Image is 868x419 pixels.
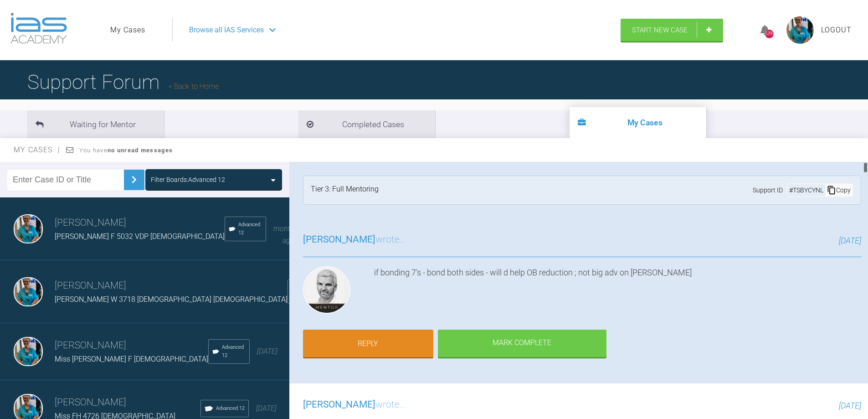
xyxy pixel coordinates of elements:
span: You have [79,147,173,154]
span: [DATE] [257,347,277,356]
div: Mark Complete [438,330,606,358]
div: 5399 [765,30,774,38]
span: [DATE] [839,401,861,410]
span: Start New Case [632,26,688,34]
span: Advanced 12 [238,221,262,237]
a: Reply [303,330,433,358]
h1: Support Forum [27,66,219,98]
span: [DATE] [839,236,861,245]
h3: [PERSON_NAME] [55,338,208,353]
li: My Cases [570,107,706,138]
span: Browse all IAS Services [189,24,264,36]
div: Filter Boards: Advanced 12 [151,175,225,185]
strong: no unread messages [108,147,173,154]
h3: [PERSON_NAME] [55,215,225,231]
span: Advanced 12 [222,343,246,360]
li: Completed Cases [298,110,435,138]
a: My Cases [110,24,145,36]
li: Waiting for Mentor [27,110,164,138]
img: Åsa Ulrika Linnea Feneley [14,214,43,243]
h3: [PERSON_NAME] [55,395,200,410]
img: logo-light.3e3ef733.png [10,13,67,44]
div: # TSBYCYNL [787,185,825,195]
a: Back to Home [169,82,219,91]
input: Enter Case ID or Title [7,170,124,190]
a: Logout [821,24,852,36]
h3: [PERSON_NAME] [55,278,288,294]
span: Advanced 12 [216,404,245,413]
span: Miss [PERSON_NAME] F [DEMOGRAPHIC_DATA] [55,355,208,363]
img: Åsa Ulrika Linnea Feneley [14,277,43,306]
span: [DATE] [256,404,277,413]
span: a month ago [273,212,294,244]
div: Tier 3: Full Mentoring [311,183,379,197]
span: My Cases [14,145,61,154]
span: Support ID [753,185,783,195]
img: chevronRight.28bd32b0.svg [127,172,141,187]
h3: wrote... [303,397,406,413]
span: [PERSON_NAME] W 3718 [DEMOGRAPHIC_DATA] [DEMOGRAPHIC_DATA] [55,295,288,304]
img: profile.png [786,16,814,44]
a: Start New Case [621,19,723,41]
span: [PERSON_NAME] [303,399,375,410]
span: [PERSON_NAME] F 5032 VDP [DEMOGRAPHIC_DATA] [55,232,225,241]
div: Copy [825,184,853,196]
span: [PERSON_NAME] [303,234,375,245]
div: if bonding 7's - bond both sides - will d help OB reduction ; not big adv on [PERSON_NAME] [374,266,861,317]
img: Åsa Ulrika Linnea Feneley [14,337,43,366]
img: Ross Hobson [303,266,350,314]
h3: wrote... [303,232,406,248]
